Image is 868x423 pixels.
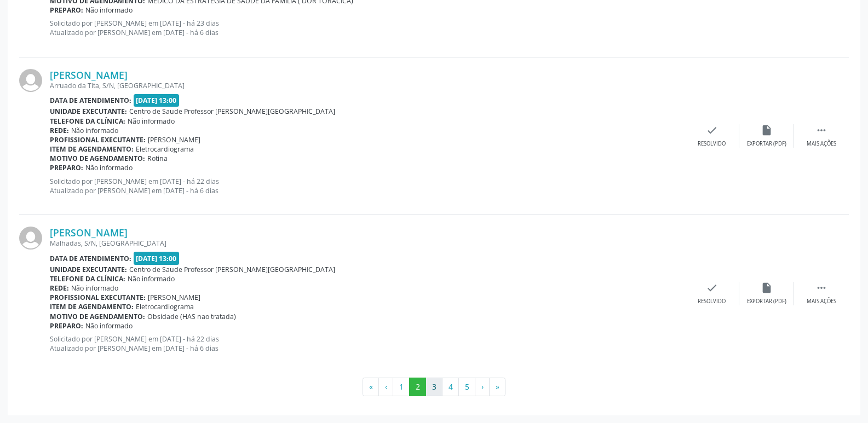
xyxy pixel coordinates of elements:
[128,117,175,126] span: Não informado
[128,274,175,283] span: Não informado
[50,321,83,331] b: Preparo:
[147,312,236,321] span: Obsidade (HAS nao tratada)
[698,298,726,305] div: Resolvido
[50,144,134,154] b: Item de agendamento:
[50,69,128,81] a: [PERSON_NAME]
[807,140,836,148] div: Mais ações
[129,265,335,274] span: Centro de Saude Professor [PERSON_NAME][GEOGRAPHIC_DATA]
[706,124,718,136] i: check
[50,239,685,248] div: Malhadas, S/N, [GEOGRAPHIC_DATA]
[50,135,146,144] b: Profissional executante:
[50,265,127,274] b: Unidade executante:
[807,298,836,305] div: Mais ações
[815,124,827,136] i: 
[50,163,83,172] b: Preparo:
[50,5,83,15] b: Preparo:
[442,378,459,396] button: Go to page 4
[50,117,125,126] b: Telefone da clínica:
[50,107,127,116] b: Unidade executante:
[85,321,133,331] span: Não informado
[761,124,773,136] i: insert_drive_file
[475,378,490,396] button: Go to next page
[50,96,131,105] b: Data de atendimento:
[85,5,133,15] span: Não informado
[50,154,145,163] b: Motivo de agendamento:
[136,302,194,311] span: Eletrocardiograma
[489,378,505,396] button: Go to last page
[19,378,849,396] ul: Pagination
[50,126,69,135] b: Rede:
[761,282,773,294] i: insert_drive_file
[50,312,145,321] b: Motivo de agendamento:
[19,69,42,92] img: img
[50,334,685,353] p: Solicitado por [PERSON_NAME] em [DATE] - há 22 dias Atualizado por [PERSON_NAME] em [DATE] - há 6...
[815,282,827,294] i: 
[50,302,134,311] b: Item de agendamento:
[50,274,125,283] b: Telefone da clínica:
[19,227,42,250] img: img
[378,378,393,396] button: Go to previous page
[50,227,128,239] a: [PERSON_NAME]
[50,19,685,37] p: Solicitado por [PERSON_NAME] em [DATE] - há 23 dias Atualizado por [PERSON_NAME] em [DATE] - há 6...
[747,140,786,148] div: Exportar (PDF)
[136,144,194,154] span: Eletrocardiograma
[50,177,685,195] p: Solicitado por [PERSON_NAME] em [DATE] - há 22 dias Atualizado por [PERSON_NAME] em [DATE] - há 6...
[426,378,442,396] button: Go to page 3
[747,298,786,305] div: Exportar (PDF)
[50,81,685,90] div: Arruado da Tita, S/N, [GEOGRAPHIC_DATA]
[129,107,335,116] span: Centro de Saude Professor [PERSON_NAME][GEOGRAPHIC_DATA]
[71,126,118,135] span: Não informado
[134,94,180,107] span: [DATE] 13:00
[147,154,168,163] span: Rotina
[458,378,475,396] button: Go to page 5
[71,283,118,293] span: Não informado
[50,283,69,293] b: Rede:
[409,378,426,396] button: Go to page 2
[393,378,410,396] button: Go to page 1
[50,254,131,263] b: Data de atendimento:
[148,135,200,144] span: [PERSON_NAME]
[50,293,146,302] b: Profissional executante:
[85,163,133,172] span: Não informado
[706,282,718,294] i: check
[148,293,200,302] span: [PERSON_NAME]
[363,378,379,396] button: Go to first page
[698,140,726,148] div: Resolvido
[134,252,180,264] span: [DATE] 13:00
